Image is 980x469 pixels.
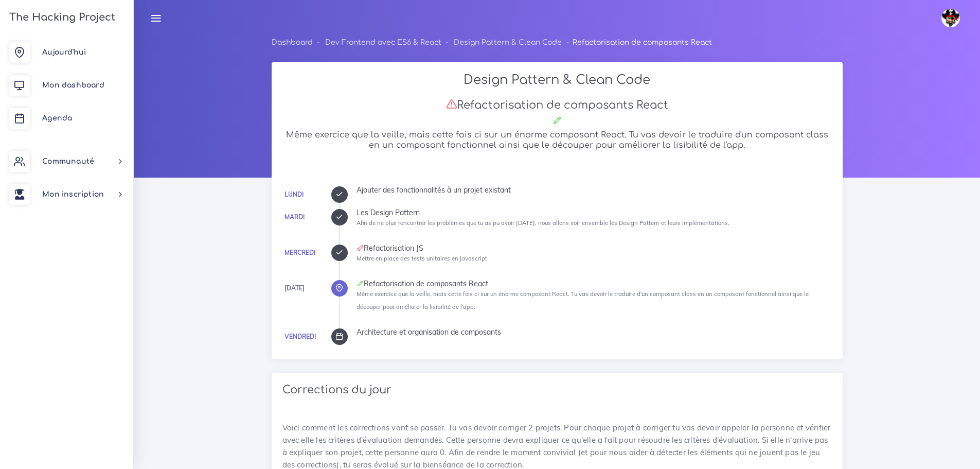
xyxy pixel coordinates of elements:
h3: The Hacking Project [6,12,115,23]
span: Mon dashboard [42,81,104,89]
a: Vendredi [284,333,316,340]
span: Mon inscription [42,190,104,198]
div: Architecture et organisation de composants [357,328,832,336]
a: Design Pattern & Clean Code [454,39,562,46]
a: Lundi [284,190,304,198]
li: Refactorisation de composants React [562,36,711,49]
a: Dashboard [272,39,313,46]
span: Agenda [42,114,72,122]
h3: Refactorisation de composants React [282,98,832,112]
a: Dev Frontend avec ES6 & React [325,39,441,46]
small: Même exercice que la veille, mais cette fois ci sur un énorme composant React. Tu vas devoir le t... [357,290,809,310]
div: Les Design Pattern [357,209,832,216]
div: Refactorisation JS [357,245,832,252]
small: Afin de ne plus rencontrer les problèmes que tu as pu avoir [DATE], nous allons voir ensemble les... [357,219,729,227]
div: [DATE] [284,283,305,294]
span: Communauté [42,158,94,165]
h2: Design Pattern & Clean Code [282,73,832,88]
div: Ajouter des fonctionnalités à un projet existant [357,186,832,194]
div: Refactorisation de composants React [357,280,832,287]
small: Mettre en place des tests unitaires en javascript [357,255,487,262]
h3: Corrections du jour [282,384,832,396]
a: Mardi [284,213,305,221]
a: Mercredi [284,249,315,256]
span: Aujourd'hui [42,48,86,56]
h5: Même exercice que la veille, mais cette fois ci sur un énorme composant React. Tu vas devoir le t... [282,130,832,150]
img: avatar [941,9,960,27]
